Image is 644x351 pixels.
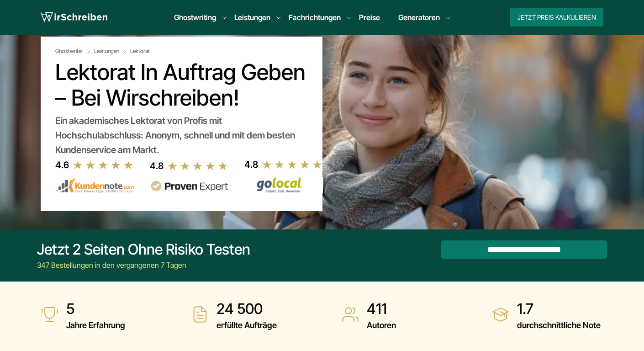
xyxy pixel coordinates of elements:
img: provenexpert reviews [150,181,228,192]
img: logo wirschreiben [41,11,107,24]
div: 4.8 [150,159,164,173]
img: Jahre Erfahrung [41,305,59,324]
a: Ghostwriting [174,12,216,23]
a: Preise [359,13,380,22]
span: Jahre Erfahrung [66,318,125,333]
a: Leistungen [234,12,270,23]
span: erfüllte Aufträge [216,318,277,333]
span: Autoren [367,318,396,333]
img: Autoren [341,305,359,324]
a: Generatoren [398,12,440,23]
div: Ein akademisches Lektorat von Profis mit Hochschulabschluss: Anonym, schnell und mit dem besten K... [55,113,308,157]
img: durchschnittliche Note [491,305,510,324]
span: durchschnittliche Note [517,318,601,333]
div: 4.6 [55,158,69,172]
a: Fachrichtungen [289,12,341,23]
h1: Lektorat in Auftrag geben – Bei Wirschreiben! [55,59,308,111]
div: Jetzt 2 Seiten ohne Risiko testen [37,240,250,259]
img: stars [262,160,323,170]
button: Jetzt Preis kalkulieren [510,8,603,27]
strong: 5 [66,300,125,318]
a: Ghostwriter [55,48,92,55]
img: stars [167,161,228,171]
div: 347 Bestellungen in den vergangenen 7 Tagen [37,260,250,271]
img: kundennote [55,178,134,193]
img: Wirschreiben Bewertungen [244,177,323,193]
a: Leistungen [94,48,128,55]
strong: 24 500 [216,300,277,318]
img: erfüllte Aufträge [191,305,209,324]
span: Lektorat [130,48,150,55]
strong: 1.7 [517,300,601,318]
strong: 411 [367,300,396,318]
div: 4.8 [244,157,258,172]
img: stars [73,160,134,170]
